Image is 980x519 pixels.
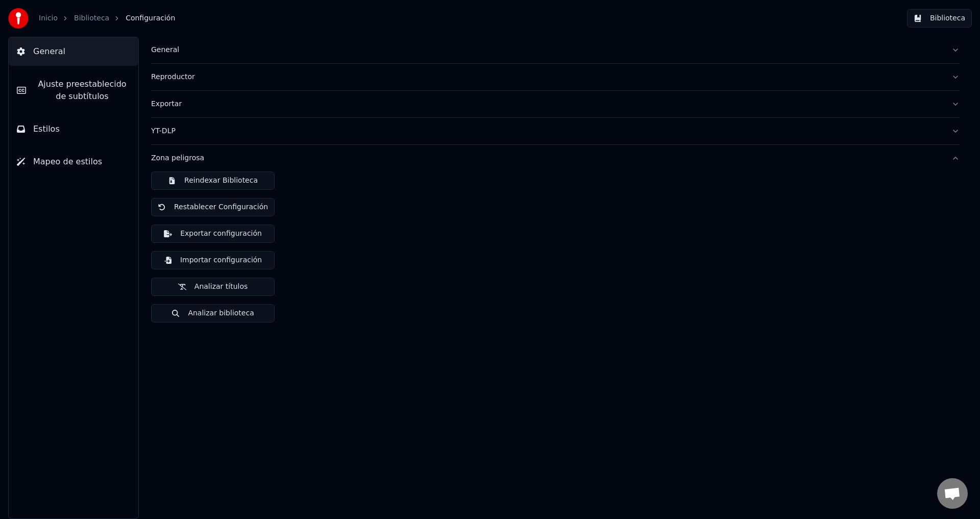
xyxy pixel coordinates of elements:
[8,8,29,29] img: youka
[33,156,102,168] span: Mapeo de estilos
[151,225,275,243] button: Exportar configuración
[151,198,275,216] button: Restablecer Configuración
[39,13,58,23] a: Inicio
[9,37,138,66] button: General
[151,126,943,136] div: YT-DLP
[151,251,275,269] button: Importar configuración
[907,9,972,28] button: Biblioteca
[151,118,960,144] button: YT-DLP
[33,45,65,58] span: General
[33,123,60,135] span: Estilos
[9,147,138,176] button: Mapeo de estilos
[126,13,175,23] span: Configuración
[151,145,960,171] button: Zona peligrosa
[9,115,138,143] button: Estilos
[39,13,175,23] nav: breadcrumb
[151,171,960,331] div: Zona peligrosa
[34,78,130,103] span: Ajuste preestablecido de subtítulos
[151,91,960,117] button: Exportar
[151,153,943,163] div: Zona peligrosa
[151,45,943,55] div: General
[151,278,275,296] button: Analizar títulos
[151,304,275,323] button: Analizar biblioteca
[151,99,943,109] div: Exportar
[9,70,138,111] button: Ajuste preestablecido de subtítulos
[151,37,960,63] button: General
[151,171,275,190] button: Reindexar Biblioteca
[151,64,960,90] button: Reproductor
[74,13,109,23] a: Biblioteca
[151,72,943,82] div: Reproductor
[937,478,968,509] div: Chat abierto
